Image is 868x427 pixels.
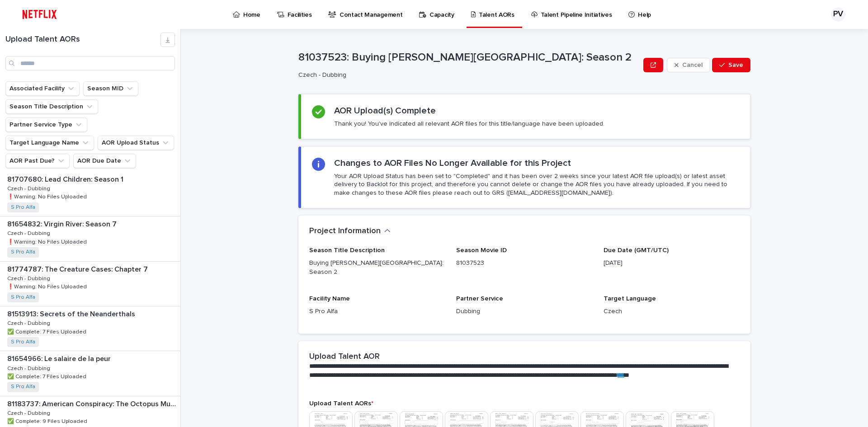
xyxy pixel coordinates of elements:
a: S Pro Alfa [11,339,35,345]
p: 81183737: American Conspiracy: The Octopus Murders: Season 1 [7,398,179,408]
p: ❗️Warning: No Files Uploaded [7,237,89,245]
p: Czech - Dubbing [7,274,52,282]
span: Partner Service [456,296,503,302]
button: Project Information [309,226,391,236]
p: Your AOR Upload Status has been set to "Completed" and it has been over 2 weeks since your latest... [334,172,739,197]
button: Season MID [83,81,138,96]
p: 81037523 [456,258,592,268]
p: Czech - Dubbing [7,364,52,372]
button: Associated Facility [5,81,80,96]
img: ifQbXi3ZQGMSEF7WDB7W [18,5,61,23]
button: AOR Upload Status [98,136,174,150]
span: Target Language [604,296,656,302]
p: ❗️Warning: No Files Uploaded [7,192,89,200]
span: Facility Name [309,296,350,302]
h2: Changes to AOR Files No Longer Available for this Project [334,158,571,169]
h2: Project Information [309,226,381,236]
p: Czech [604,307,740,316]
p: Dubbing [456,307,592,316]
div: PV [831,7,845,22]
p: 81774787: The Creature Cases: Chapter 7 [7,263,150,274]
p: Buying [PERSON_NAME][GEOGRAPHIC_DATA]: Season 2 [309,258,445,277]
a: S Pro Alfa [11,204,35,211]
button: Season Title Description [5,99,98,114]
h1: Upload Talent AORs [5,35,160,45]
p: Czech - Dubbing [7,184,52,192]
p: ✅ Complete: 7 Files Uploaded [7,327,88,335]
p: Czech - Dubbing [7,229,52,237]
p: 81654966: Le salaire de la peur [7,353,113,363]
button: AOR Due Date [73,154,136,168]
span: Season Movie ID [456,247,507,253]
h2: Upload Talent AOR [309,352,380,362]
a: S Pro Alfa [11,294,35,300]
p: [DATE] [604,258,740,268]
button: AOR Past Due? [5,154,70,168]
p: ❗️Warning: No Files Uploaded [7,282,89,290]
span: Season Title Description [309,247,385,253]
span: Save [728,62,743,68]
p: S Pro Alfa [309,307,445,316]
p: 81707680: Lead Children: Season 1 [7,174,125,184]
a: S Pro Alfa [11,249,35,255]
button: Partner Service Type [5,117,87,132]
p: Czech - Dubbing [7,408,52,417]
p: ✅ Complete: 7 Files Uploaded [7,372,88,380]
a: S Pro Alfa [11,384,35,390]
h2: AOR Upload(s) Complete [334,105,436,116]
button: Target Language Name [5,136,94,150]
p: Thank you! You've indicated all relevant AOR files for this title/language have been uploaded. [334,120,604,128]
p: ✅ Complete: 9 Files Uploaded [7,417,89,425]
span: Upload Talent AORs [309,400,373,407]
input: Search [5,56,175,70]
p: Czech - Dubbing [298,71,636,79]
p: 81654832: Virgin River: Season 7 [7,218,118,229]
button: Save [712,58,750,72]
p: 81037523: Buying [PERSON_NAME][GEOGRAPHIC_DATA]: Season 2 [298,51,640,64]
button: Cancel [667,58,710,72]
p: 81513913: Secrets of the Neanderthals [7,308,137,319]
p: Czech - Dubbing [7,319,52,327]
span: Due Date (GMT/UTC) [604,247,669,253]
span: Cancel [682,62,703,68]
